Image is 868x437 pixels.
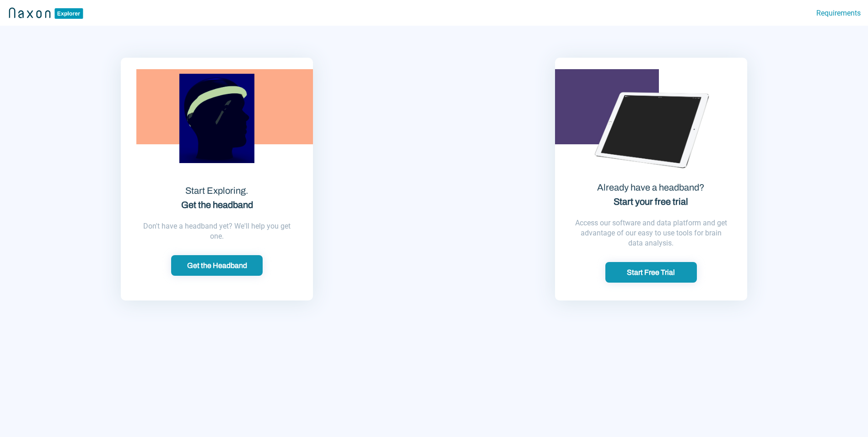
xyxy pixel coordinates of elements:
button: Start Free Trial [605,262,697,283]
div: Don't have a headband yet? We'll help you get one. [121,212,313,255]
button: Get the Headband [171,255,263,276]
strong: Get the headband [181,200,253,210]
div: Start Free Trial [608,268,694,277]
a: Requirements [816,6,861,20]
img: landing_first_rectangle.png [136,69,313,144]
img: naxon_small_logo.png [7,6,85,20]
div: Already have a headband? [555,180,747,209]
img: headband.png [179,58,254,179]
div: Start Exploring. [121,184,313,212]
div: Access our software and data platform and get advantage of our easy to use tools for brain data a... [555,209,747,262]
div: Get the Headband [174,261,260,270]
img: ipad.png [571,49,731,209]
img: landing_second_rectangle.png [555,69,659,144]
